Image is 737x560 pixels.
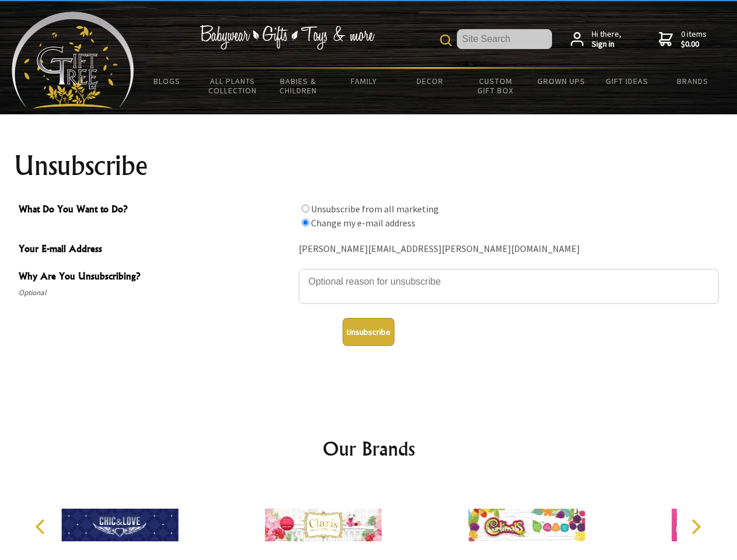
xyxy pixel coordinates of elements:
[594,69,660,93] a: Gift Ideas
[331,69,397,93] a: Family
[463,69,529,103] a: Custom Gift Box
[29,514,55,540] button: Previous
[528,69,594,93] a: Grown Ups
[659,29,707,50] a: 0 items$0.00
[134,69,200,93] a: BLOGS
[683,514,708,540] button: Next
[343,318,394,346] button: Unsubscribe
[200,25,375,50] img: Babywear - Gifts - Toys & more
[397,69,463,93] a: Decor
[12,12,134,108] img: Babyware - Gifts - Toys and more...
[299,240,719,258] div: [PERSON_NAME][EMAIL_ADDRESS][PERSON_NAME][DOMAIN_NAME]
[19,269,293,286] span: Why Are You Unsubscribing?
[592,29,621,50] span: Hi there,
[592,39,621,50] strong: Sign in
[302,205,309,212] input: What Do You Want to Do?
[19,202,293,219] span: What Do You Want to Do?
[440,34,452,46] img: product search
[681,39,707,50] strong: $0.00
[299,269,719,304] textarea: Why Are You Unsubscribing?
[681,29,707,50] span: 0 items
[571,29,621,50] a: Hi there,Sign in
[200,69,266,103] a: All Plants Collection
[302,219,309,226] input: What Do You Want to Do?
[457,29,552,49] input: Site Search
[266,69,331,103] a: Babies & Children
[19,286,293,300] span: Optional
[19,242,293,258] span: Your E-mail Address
[23,435,714,463] h2: Our Brands
[311,203,439,215] label: Unsubscribe from all marketing
[660,69,726,93] a: Brands
[14,152,724,180] h1: Unsubscribe
[311,217,415,229] label: Change my e-mail address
